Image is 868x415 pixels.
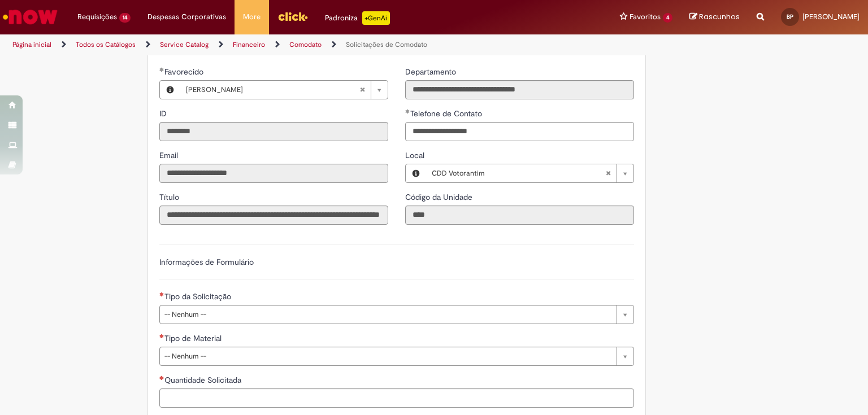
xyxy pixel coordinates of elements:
span: Obrigatório Preenchido [159,67,164,72]
input: Código da Unidade [405,206,634,225]
abbr: Limpar campo Favorecido [354,81,371,99]
span: Somente leitura - Departamento [405,67,458,77]
label: Somente leitura - Email [159,150,180,161]
a: CDD VotorantimLimpar campo Local [426,164,633,182]
span: Rascunhos [699,11,740,22]
img: click_logo_yellow_360x200.png [277,8,308,25]
span: 14 [119,13,131,23]
label: Somente leitura - Departamento [405,66,458,77]
label: Somente leitura - Código da Unidade [405,191,475,203]
a: Rascunhos [689,12,740,23]
span: Somente leitura - ID [159,108,169,119]
a: Todos os Catálogos [76,40,136,49]
span: [PERSON_NAME] [186,81,359,99]
label: Informações de Formulário [159,257,254,267]
span: Despesas Corporativas [147,11,226,23]
input: Email [159,164,388,183]
span: More [243,11,261,23]
p: +GenAi [362,11,390,25]
label: Somente leitura - Título [159,191,181,203]
img: ServiceNow [1,6,59,28]
span: CDD Votorantim [432,164,605,182]
span: Tipo de Material [164,333,224,343]
span: -- Nenhum -- [164,347,611,365]
a: Comodato [289,40,322,49]
a: Solicitações de Comodato [346,40,427,49]
ul: Trilhas de página [8,34,570,55]
span: Quantidade Solicitada [164,375,244,385]
span: Local [405,150,427,160]
span: Necessários [159,375,164,380]
span: BP [787,13,793,20]
button: Local, Visualizar este registro CDD Votorantim [406,164,426,182]
span: Telefone de Contato [410,108,484,119]
span: Necessários - Favorecido [164,67,206,77]
label: Somente leitura - ID [159,108,169,119]
input: ID [159,122,388,141]
abbr: Limpar campo Local [600,164,617,182]
input: Título [159,206,388,225]
a: [PERSON_NAME]Limpar campo Favorecido [180,81,388,99]
a: Service Catalog [160,40,209,49]
span: Necessários [159,292,164,296]
span: Tipo da Solicitação [164,291,233,302]
input: Departamento [405,80,634,99]
input: Telefone de Contato [405,122,634,141]
span: Obrigatório Preenchido [405,109,410,113]
span: Somente leitura - Código da Unidade [405,192,475,202]
a: Página inicial [12,40,51,49]
input: Quantidade Solicitada [159,388,634,408]
span: Favoritos [630,11,661,23]
span: Necessários [159,334,164,338]
span: 4 [663,13,672,23]
div: Padroniza [325,11,390,25]
span: Somente leitura - Email [159,150,180,160]
span: Requisições [77,11,117,23]
button: Favorecido, Visualizar este registro Bruno Villar Horta Paschoalotti [160,81,180,99]
span: Somente leitura - Título [159,192,181,202]
span: -- Nenhum -- [164,305,611,324]
a: Financeiro [233,40,265,49]
span: [PERSON_NAME] [802,12,860,21]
